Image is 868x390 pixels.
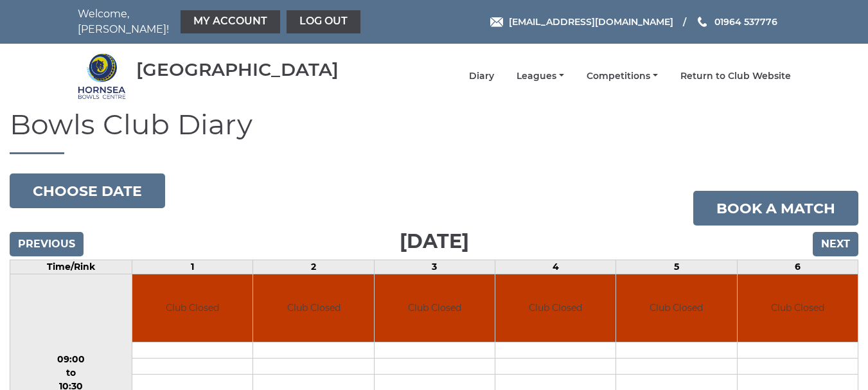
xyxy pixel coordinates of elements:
input: Previous [10,232,84,256]
td: Club Closed [132,274,252,342]
td: Club Closed [375,274,495,342]
a: Leagues [517,70,564,82]
td: 1 [132,260,253,274]
img: Email [490,17,503,27]
td: 2 [253,260,374,274]
a: Book a match [693,191,858,226]
td: Club Closed [616,274,736,342]
span: [EMAIL_ADDRESS][DOMAIN_NAME] [509,16,673,28]
a: Email [EMAIL_ADDRESS][DOMAIN_NAME] [490,15,673,29]
a: Log out [287,10,360,33]
td: 3 [374,260,495,274]
button: Choose date [10,173,165,208]
a: Competitions [587,70,658,82]
span: 01964 537776 [714,16,777,28]
td: Club Closed [253,274,373,342]
input: Next [813,232,858,256]
a: Diary [469,70,494,82]
td: 5 [616,260,737,274]
td: 4 [495,260,616,274]
a: Phone us 01964 537776 [696,15,777,29]
td: Club Closed [738,274,858,342]
div: [GEOGRAPHIC_DATA] [136,60,339,80]
td: Club Closed [495,274,616,342]
td: Time/Rink [10,260,132,274]
td: 6 [737,260,858,274]
a: Return to Club Website [680,70,791,82]
nav: Welcome, [PERSON_NAME]! [78,6,364,37]
a: My Account [181,10,280,33]
img: Phone us [698,17,707,27]
img: Hornsea Bowls Centre [78,52,126,100]
h1: Bowls Club Diary [10,109,858,154]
